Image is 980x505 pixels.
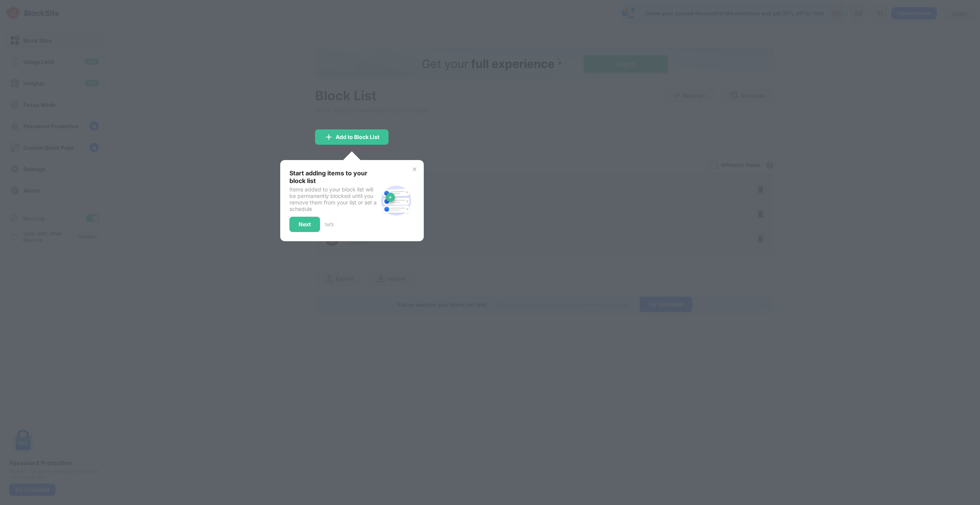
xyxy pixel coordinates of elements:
div: 1 of 3 [325,222,333,227]
div: Items added to your block list will be permanently blocked until you remove them from your list o... [289,186,378,212]
div: Next [299,221,311,227]
div: Add to Block List [336,134,379,140]
div: Start adding items to your block list [289,169,378,185]
img: block-site.svg [378,182,415,219]
img: x-button.svg [412,166,418,172]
